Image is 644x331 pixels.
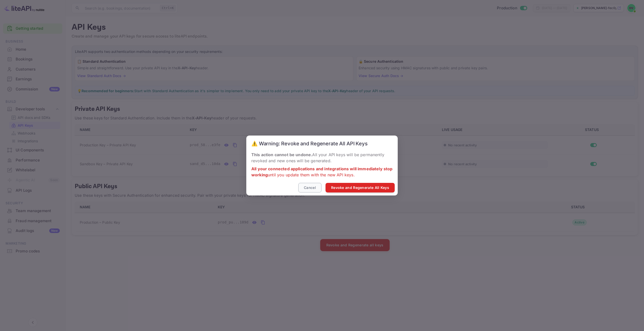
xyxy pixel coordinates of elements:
[246,136,398,152] h2: ⚠️ Warning: Revoke and Regenerate All API Keys
[251,166,393,178] p: until you update them with the new API keys.
[251,152,312,157] strong: This action cannot be undone.
[298,183,321,193] button: Cancel
[251,166,393,177] strong: All your connected applications and integrations will immediately stop working
[326,183,395,193] button: Revoke and Regenerate All Keys
[251,152,393,164] p: All your API keys will be permanently revoked and new ones will be generated.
